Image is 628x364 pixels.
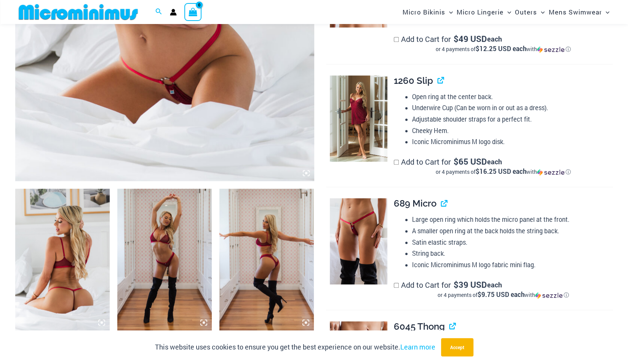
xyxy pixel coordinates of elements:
img: Guilty Pleasures Red 689 Micro [330,198,387,284]
li: Satin elastic straps. [412,237,613,248]
li: A smaller open ring at the back holds the string back. [412,225,613,237]
a: OutersMenu ToggleMenu Toggle [513,2,547,22]
span: 39 USD [453,281,486,289]
div: or 4 payments of$16.25 USD eachwithSezzle Click to learn more about Sezzle [394,168,613,176]
input: Add to Cart for$49 USD eachor 4 payments of$12.25 USD eachwithSezzle Click to learn more about Se... [394,37,399,42]
span: $12.25 USD each [476,44,526,53]
img: Guilty Pleasures Red 1045 Bra 6045 Thong [219,189,314,330]
a: Learn more [400,342,435,351]
li: Cheeky Hem. [412,125,613,136]
a: Account icon link [170,9,177,16]
li: Underwire Cup (Can be worn in or out as a dress). [412,102,613,114]
span: Micro Lingerie [457,2,503,22]
span: $ [453,156,458,167]
li: Adjustable shoulder straps for a perfect fit. [412,114,613,125]
a: Micro BikinisMenu ToggleMenu Toggle [401,2,455,22]
img: MM SHOP LOGO FLAT [16,3,141,21]
a: Search icon link [155,7,162,17]
img: Sezzle [535,292,562,299]
nav: Site Navigation [399,1,613,23]
span: $ [453,279,458,290]
span: $9.75 USD each [478,290,524,299]
li: Large open ring which holds the micro panel at the front. [412,214,613,225]
span: Outers [515,2,537,22]
input: Add to Cart for$65 USD eachor 4 payments of$16.25 USD eachwithSezzle Click to learn more about Se... [394,160,399,165]
label: Add to Cart for [394,157,613,176]
li: Iconic Microminimus M logo disk. [412,136,613,148]
span: 1260 Slip [394,75,433,86]
span: each [487,281,502,289]
div: or 4 payments of with [394,45,613,53]
span: Menu Toggle [602,2,609,22]
span: Menu Toggle [445,2,453,22]
span: $16.25 USD each [476,167,526,176]
li: String back. [412,248,613,259]
a: Micro LingerieMenu ToggleMenu Toggle [455,2,513,22]
button: Accept [441,338,473,356]
img: Sezzle [537,46,564,53]
div: or 4 payments of$12.25 USD eachwithSezzle Click to learn more about Sezzle [394,45,613,53]
input: Add to Cart for$39 USD eachor 4 payments of$9.75 USD eachwithSezzle Click to learn more about Sezzle [394,283,399,288]
span: each [487,35,502,43]
img: Guilty Pleasures Red 1260 Slip [330,75,387,162]
div: or 4 payments of with [394,291,613,299]
span: Menu Toggle [503,2,511,22]
p: This website uses cookies to ensure you get the best experience on our website. [155,342,435,353]
div: or 4 payments of with [394,168,613,176]
label: Add to Cart for [394,34,613,53]
span: Menu Toggle [537,2,545,22]
a: Mens SwimwearMenu ToggleMenu Toggle [547,2,611,22]
li: Open ring at the center back. [412,91,613,103]
div: or 4 payments of$9.75 USD eachwithSezzle Click to learn more about Sezzle [394,291,613,299]
span: Mens Swimwear [548,2,602,22]
span: $ [453,33,458,44]
span: each [487,158,502,165]
span: 65 USD [453,158,486,165]
span: 49 USD [453,35,486,43]
li: Iconic Microminimus M logo fabric mini flag. [412,259,613,271]
span: 6045 Thong [394,321,445,332]
a: View Shopping Cart, empty [184,3,202,21]
span: 689 Micro [394,198,436,209]
img: Guilty Pleasures Red 1045 Bra 689 Micro [15,189,110,330]
span: Micro Bikinis [403,2,445,22]
label: Add to Cart for [394,280,613,299]
img: Sezzle [537,169,564,176]
img: Guilty Pleasures Red 1045 Bra 6045 Thong [117,189,212,330]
